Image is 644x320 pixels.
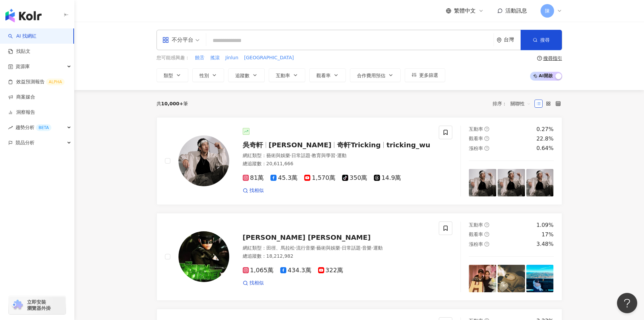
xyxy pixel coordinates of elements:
img: post-image [498,265,525,292]
span: [GEOGRAPHIC_DATA] [244,55,294,61]
span: Jinlun [225,55,239,61]
span: · [361,245,362,251]
span: 日常話題 [291,153,310,158]
span: 類型 [164,73,173,78]
span: 觀看率 [469,232,483,237]
button: Jinlun [225,54,239,62]
span: 競品分析 [16,135,34,150]
img: post-image [526,265,554,292]
span: 藝術與娛樂 [316,245,340,251]
div: 台灣 [504,37,521,43]
div: 共 筆 [157,101,188,106]
span: 流行音樂 [296,245,315,251]
span: 運動 [337,153,347,158]
span: 互動率 [469,126,483,132]
span: 1,065萬 [243,267,274,274]
iframe: Help Scout Beacon - Open [617,293,637,313]
span: 音樂 [362,245,372,251]
span: 資源庫 [16,59,30,74]
span: 追蹤數 [235,73,249,78]
span: question-circle [484,232,489,237]
a: KOL Avatar[PERSON_NAME] [PERSON_NAME]網紅類型：田徑、馬拉松·流行音樂·藝術與娛樂·日常話題·音樂·運動總追蹤數：18,212,9821,065萬434.3萬... [157,213,562,301]
span: 合作費用預估 [357,73,385,78]
span: · [295,245,296,251]
button: [GEOGRAPHIC_DATA] [244,54,294,62]
span: 性別 [199,73,209,78]
a: 洞察報告 [8,109,35,116]
a: 找相似 [243,280,264,286]
a: KOL Avatar吳奇軒[PERSON_NAME]奇軒Trickingtricking_wu網紅類型：藝術與娛樂·日常話題·教育與學習·運動總追蹤數：20,611,66681萬45.3萬1,5... [157,117,562,205]
a: searchAI 找網紅 [8,33,37,40]
div: 17% [542,231,554,238]
span: question-circle [484,127,489,131]
span: environment [497,38,502,43]
div: 0.27% [536,126,554,133]
button: 觀看率 [309,68,346,82]
div: 3.48% [536,240,554,248]
button: 互動率 [269,68,305,82]
img: logo [5,9,42,22]
div: 網紅類型 ： [243,245,431,252]
img: KOL Avatar [178,231,229,282]
span: 1,570萬 [304,174,335,182]
span: 漲粉率 [469,146,483,151]
span: 434.3萬 [280,267,311,274]
span: 搖滾 [210,55,220,61]
span: 互動率 [469,222,483,228]
span: 45.3萬 [270,174,297,182]
span: 14.9萬 [374,174,401,182]
button: 類型 [157,68,188,82]
span: 350萬 [342,174,367,182]
button: 更多篩選 [405,68,445,82]
span: 您可能感興趣： [157,55,190,61]
span: [PERSON_NAME] [269,141,332,149]
img: post-image [469,265,496,292]
div: 0.64% [536,145,554,152]
button: 搖滾 [210,54,220,62]
button: 搜尋 [521,30,562,50]
div: 總追蹤數 ： 20,611,666 [243,161,431,167]
button: 追蹤數 [228,68,265,82]
span: · [310,153,312,158]
span: 活動訊息 [505,7,527,14]
a: chrome extension立即安裝 瀏覽器外掛 [9,296,66,314]
span: 日常話題 [342,245,361,251]
span: 互動率 [276,73,290,78]
div: 總追蹤數 ： 18,212,982 [243,253,431,260]
span: 10,000+ [161,101,184,106]
div: 排序： [493,98,534,109]
span: 奇軒Tricking [337,141,381,149]
button: 饒舌 [195,54,205,62]
div: 1.09% [536,221,554,229]
span: 饒舌 [195,55,205,61]
button: 合作費用預估 [350,68,401,82]
span: 田徑、馬拉松 [266,245,295,251]
span: 運動 [373,245,383,251]
span: rise [8,125,13,130]
span: 81萬 [243,174,264,182]
span: 趨勢分析 [16,120,51,135]
img: KOL Avatar [178,135,229,186]
span: appstore [162,37,169,43]
div: 搜尋指引 [543,56,562,61]
img: chrome extension [11,300,24,311]
span: question-circle [484,222,489,227]
div: 不分平台 [162,35,193,45]
span: [PERSON_NAME] [PERSON_NAME] [243,233,371,241]
img: post-image [469,169,496,196]
span: · [315,245,316,251]
span: · [335,153,337,158]
a: 找貼文 [8,48,30,55]
span: 藝術與娛樂 [266,153,290,158]
span: 立即安裝 瀏覽器外掛 [27,299,51,311]
span: 陳 [545,7,550,15]
span: 找相似 [249,187,264,194]
span: question-circle [484,136,489,141]
span: · [372,245,373,251]
span: 找相似 [249,280,264,286]
span: · [290,153,291,158]
span: 繁體中文 [454,7,476,15]
span: question-circle [484,146,489,151]
img: post-image [498,169,525,196]
span: 觀看率 [316,73,331,78]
